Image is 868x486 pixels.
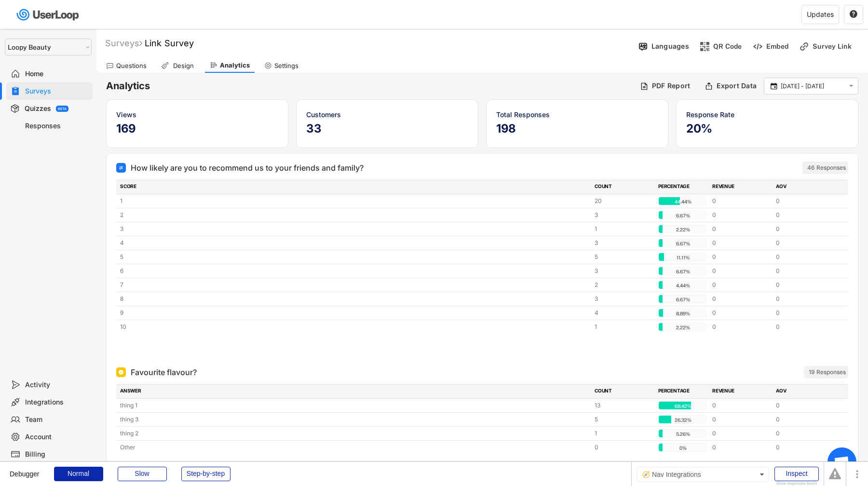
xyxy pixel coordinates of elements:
div: COUNT [595,387,652,396]
div: 8 [120,295,589,303]
div: 0 [776,309,834,317]
div: QR Code [713,42,742,51]
div: 0 [712,239,770,247]
div: 3 [595,211,652,219]
div: Normal [54,467,103,481]
text:  [849,82,854,90]
div: 8.89% [661,309,705,318]
div: 44.44% [661,197,705,206]
div: thing 1 [120,401,589,410]
div: Team [25,415,89,424]
div: Billing [25,450,89,459]
div: Step-by-step [181,467,231,481]
div: REVENUE [712,387,770,396]
div: 1 [595,429,652,438]
div: 3 [120,225,589,233]
div: 0 [776,429,834,438]
div: Show responsive boxes [774,482,819,486]
div: 0 [776,253,834,261]
div: 0 [776,239,834,247]
div: 0 [712,309,770,317]
div: Updates [807,11,834,18]
div: Design [171,62,195,70]
div: 0 [776,443,834,452]
text:  [850,10,857,18]
div: 2 [120,211,589,219]
div: 5 [595,415,652,424]
div: 0 [712,429,770,438]
div: PDF Report [652,81,691,90]
div: Questions [116,62,147,70]
div: 3 [595,295,652,303]
div: Languages [651,42,689,51]
text:  [771,81,777,90]
div: 6.67% [661,295,705,304]
div: 🧭 Nav Integrations [637,467,769,482]
div: Surveys [25,87,89,96]
img: Single Select [118,369,124,375]
div: Favourite flavour? [131,366,197,378]
div: 0 [595,443,652,452]
h5: 20% [686,121,848,136]
div: 13 [595,401,652,410]
div: 0 [712,401,770,410]
div: 5.26% [661,430,705,438]
div: 26.32% [661,416,705,424]
div: Inspect [774,467,819,481]
div: Analytics [220,61,250,69]
div: ANSWER [120,387,589,396]
div: 46 Responses [807,164,846,172]
div: 0 [712,267,770,275]
div: thing 2 [120,429,589,438]
div: 6.67% [661,211,705,220]
div: 20 [595,197,652,205]
div: 5 [595,253,652,261]
div: 0 [776,197,834,205]
div: 68.42% [661,402,705,410]
button:  [847,82,855,90]
div: Quizzes [25,104,51,113]
div: 9 [120,309,589,317]
div: Account [25,432,89,442]
div: 0 [712,323,770,331]
div: Response Rate [686,109,848,120]
div: AOV [776,183,834,191]
div: BETA [58,107,67,110]
div: Integrations [25,398,89,407]
div: Views [116,109,278,120]
div: 0 [776,281,834,289]
h5: 198 [496,121,658,136]
div: 10 [120,323,589,331]
div: 0 [776,323,834,331]
div: 2 [595,281,652,289]
div: 4.44% [661,281,705,290]
button:  [769,82,778,91]
div: 1 [595,323,652,331]
h6: Analytics [106,80,633,93]
div: Open chat [827,447,856,476]
div: 19 Responses [809,368,846,376]
div: PERCENTAGE [658,183,706,191]
img: Language%20Icon.svg [638,41,648,52]
h5: 169 [116,121,278,136]
div: AOV [776,387,834,396]
font: Link Survey [145,38,194,48]
img: Number Score [118,165,124,171]
div: Settings [274,62,298,70]
div: Home [25,69,89,79]
div: 0 [712,211,770,219]
div: Surveys [105,38,142,49]
h5: 33 [306,121,468,136]
div: 6.67% [661,239,705,248]
input: Select Date Range [781,81,844,91]
div: 3 [595,239,652,247]
div: 4 [595,309,652,317]
div: 0 [712,281,770,289]
div: 0 [776,401,834,410]
div: 0 [776,415,834,424]
div: 7 [120,281,589,289]
div: 0 [712,225,770,233]
div: 11.11% [661,253,705,262]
